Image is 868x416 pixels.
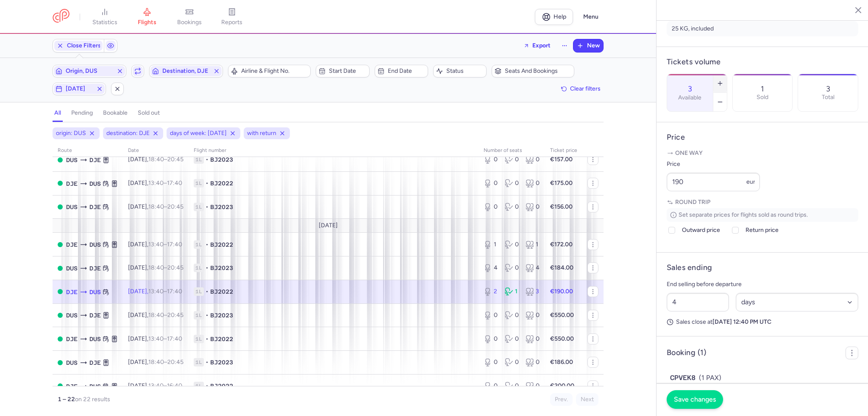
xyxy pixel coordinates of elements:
[210,311,233,320] span: BJ2023
[167,382,182,389] time: 16:40
[128,335,182,342] span: [DATE],
[484,155,498,164] div: 0
[123,144,189,157] th: date
[148,264,164,271] time: 18:40
[484,311,498,320] div: 0
[148,358,184,366] span: –
[194,264,204,272] span: 1L
[148,288,182,295] span: –
[484,264,498,272] div: 4
[492,65,574,77] button: Seats and bookings
[484,287,498,296] div: 2
[550,241,573,248] strong: €172.00
[194,311,204,320] span: 1L
[210,240,233,249] span: BJ2022
[194,382,204,390] span: 1L
[138,109,160,117] h4: sold out
[550,335,574,342] strong: €550.00
[92,19,117,26] span: statistics
[89,382,101,391] span: Düsseldorf International Airport, Düsseldorf, Germany
[148,264,184,271] span: –
[128,179,182,187] span: [DATE],
[550,203,573,210] strong: €156.00
[167,288,182,295] time: 17:40
[89,287,101,297] span: Düsseldorf International Airport, Düsseldorf, Germany
[128,358,184,366] span: [DATE],
[167,264,184,271] time: 20:45
[167,335,182,342] time: 17:40
[746,178,755,185] span: eur
[484,358,498,366] div: 0
[667,390,723,409] button: Save changes
[148,179,182,187] span: –
[576,393,598,406] button: Next
[479,144,545,157] th: number of seats
[66,311,78,320] span: Düsseldorf International Airport, Düsseldorf, Germany
[535,9,573,25] a: Help
[484,335,498,343] div: 0
[526,335,540,343] div: 0
[484,179,498,187] div: 0
[210,358,233,366] span: BJ2023
[167,203,184,210] time: 20:45
[167,358,184,366] time: 20:45
[148,288,164,295] time: 13:40
[148,382,182,389] span: –
[211,8,253,26] a: reports
[329,68,366,74] span: Start date
[148,382,164,389] time: 13:40
[545,144,582,157] th: Ticket price
[206,287,209,296] span: •
[667,263,712,273] h4: Sales ending
[128,264,184,271] span: [DATE],
[670,373,696,383] span: CPVEK8
[526,382,540,390] div: 0
[194,240,204,249] span: 1L
[505,311,519,320] div: 0
[505,203,519,211] div: 0
[221,19,242,26] span: reports
[162,68,210,74] span: Destination, DJE
[148,335,182,342] span: –
[667,208,858,222] p: Set separate prices for flights sold as round trips.
[746,225,779,235] span: Return price
[206,335,209,343] span: •
[388,68,425,74] span: End date
[83,8,126,26] a: statistics
[148,241,164,248] time: 13:40
[194,358,204,366] span: 1L
[446,68,484,74] span: Status
[66,179,78,188] span: Djerba-Zarzis, Djerba, Tunisia
[505,68,571,74] span: Seats and bookings
[106,129,150,138] span: destination: DJE
[667,279,858,289] p: End selling before departure
[128,288,182,295] span: [DATE],
[532,42,551,49] span: Export
[587,42,600,49] span: New
[149,65,223,77] button: Destination, DJE
[678,94,701,101] label: Available
[526,179,540,187] div: 0
[89,311,101,320] span: DJE
[667,21,858,36] li: 25 KG, included
[148,241,182,248] span: –
[170,129,227,138] span: days of week: [DATE]
[210,382,233,390] span: BJ2022
[89,264,101,273] span: DJE
[53,83,106,95] button: [DATE]
[210,264,233,272] span: BJ2023
[550,288,573,295] strong: €190.00
[66,240,78,249] span: DJE
[375,65,428,77] button: End date
[128,156,184,163] span: [DATE],
[148,311,184,319] span: –
[66,264,78,273] span: Düsseldorf International Airport, Düsseldorf, Germany
[761,85,764,93] p: 1
[316,65,369,77] button: Start date
[89,202,101,212] span: Djerba-Zarzis, Djerba, Tunisia
[206,240,209,249] span: •
[167,241,182,248] time: 17:40
[75,396,110,403] span: on 22 results
[670,373,855,392] button: CPVEK8(1 PAX)€190.00[PERSON_NAME]
[228,65,311,77] button: Airline & Flight No.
